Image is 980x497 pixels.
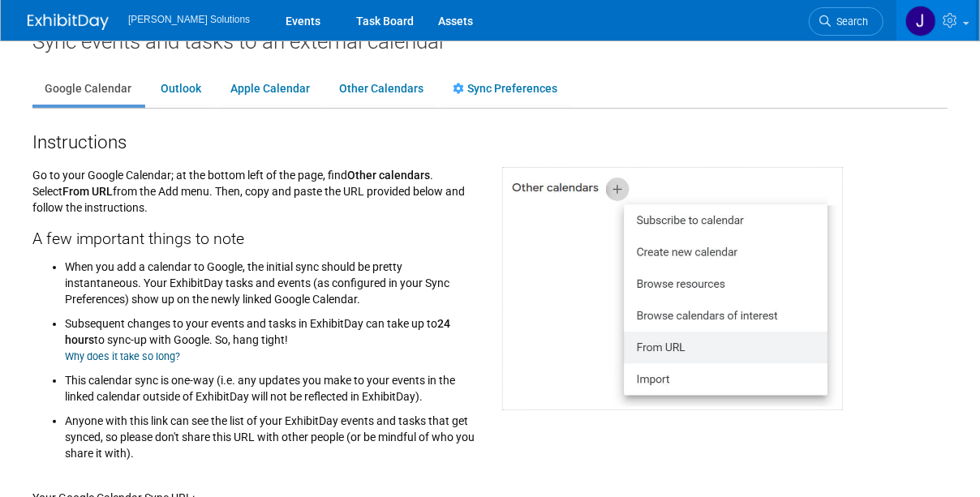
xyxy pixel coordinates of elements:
[20,155,490,469] div: Go to your Google Calendar; at the bottom left of the page, find . Select from the Add menu. Then...
[128,14,250,25] span: [PERSON_NAME] Solutions
[441,74,570,105] a: Sync Preferences
[502,167,843,410] img: Google Calendar screen shot for adding external calendar
[32,28,948,54] div: Sync events and tasks to an external calendar
[809,7,883,36] a: Search
[905,6,936,36] img: Jadie Gamble
[62,185,113,198] span: From URL
[831,15,868,28] span: Search
[65,405,478,461] li: Anyone with this link can see the list of your ExhibitDay events and tasks that get synced, so pl...
[327,74,436,105] a: Other Calendars
[65,350,180,362] a: Why does it take so long?
[32,74,144,105] a: Google Calendar
[148,74,213,105] a: Outlook
[32,125,948,155] div: Instructions
[28,14,109,30] img: ExhibitDay
[65,255,478,307] li: When you add a calendar to Google, the initial sync should be pretty instantaneous. Your ExhibitD...
[32,216,478,251] div: A few important things to note
[218,74,322,105] a: Apple Calendar
[347,169,430,182] span: Other calendars
[65,307,478,364] li: Subsequent changes to your events and tasks in ExhibitDay can take up to to sync-up with Google. ...
[65,364,478,405] li: This calendar sync is one-way (i.e. any updates you make to your events in the linked calendar ou...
